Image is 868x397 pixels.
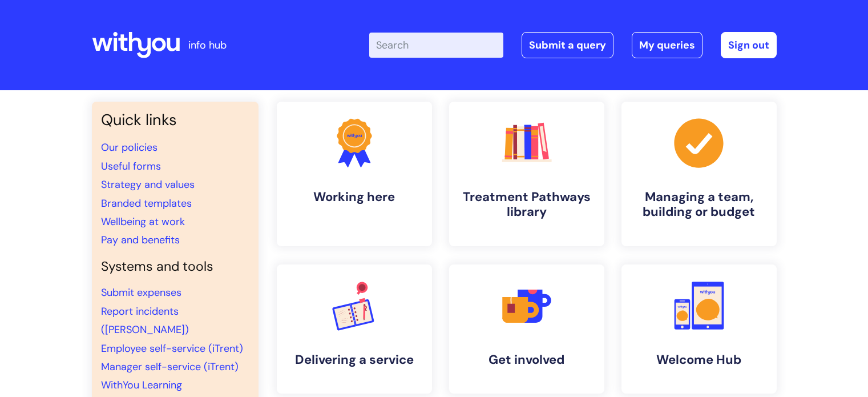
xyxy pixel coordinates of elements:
a: Useful forms [101,159,161,173]
input: Search [369,33,503,58]
a: Wellbeing at work [101,215,185,228]
a: Pay and benefits [101,233,180,247]
a: Working here [277,102,432,246]
h4: Systems and tools [101,259,249,275]
div: | - [369,32,777,58]
h3: Quick links [101,111,249,129]
h4: Delivering a service [286,352,423,367]
a: Sign out [721,32,777,58]
a: Manager self-service (iTrent) [101,360,239,374]
a: Submit expenses [101,286,181,299]
a: Our policies [101,141,158,154]
a: My queries [632,32,703,58]
h4: Working here [286,190,423,204]
a: Treatment Pathways library [449,102,604,246]
a: Welcome Hub [621,264,777,394]
a: Managing a team, building or budget [621,102,777,246]
p: info hub [188,36,227,54]
a: Branded templates [101,197,192,210]
a: WithYou Learning [101,378,182,392]
h4: Treatment Pathways library [458,190,595,220]
h4: Managing a team, building or budget [631,190,768,220]
a: Delivering a service [277,264,432,394]
a: Get involved [449,264,604,394]
h4: Get involved [458,352,595,367]
a: Submit a query [522,32,613,58]
h4: Welcome Hub [631,352,768,367]
a: Report incidents ([PERSON_NAME]) [101,304,189,336]
a: Strategy and values [101,178,195,191]
a: Employee self-service (iTrent) [101,342,243,355]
